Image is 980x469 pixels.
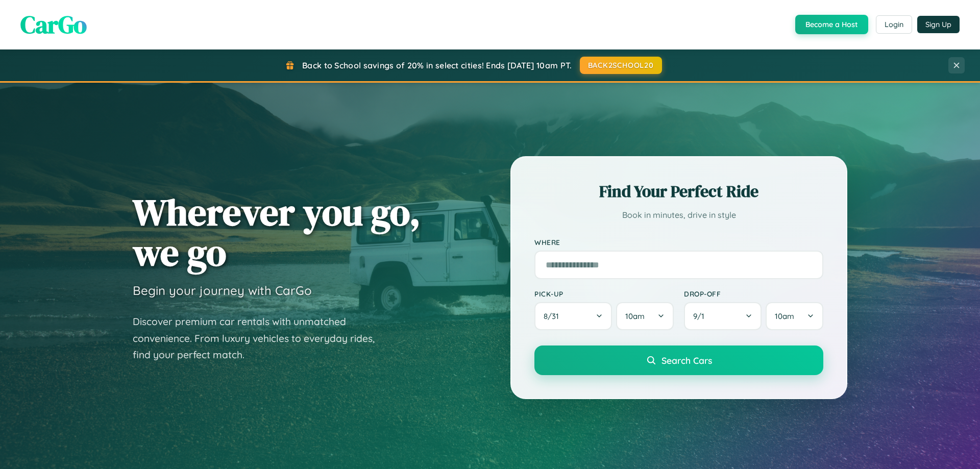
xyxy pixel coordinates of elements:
h3: Begin your journey with CarGo [133,283,312,298]
button: Become a Host [795,15,868,34]
label: Drop-off [684,289,823,298]
button: Login [876,15,912,34]
p: Book in minutes, drive in style [534,208,823,223]
button: 10am [616,302,674,330]
p: Discover premium car rentals with unmatched convenience. From luxury vehicles to everyday rides, ... [133,313,388,363]
span: 9 / 1 [693,311,709,321]
button: Search Cars [534,345,823,375]
label: Pick-up [534,289,674,298]
button: 10am [766,302,823,330]
label: Where [534,238,823,246]
h1: Wherever you go, we go [133,192,421,273]
span: 10am [625,311,645,321]
span: CarGo [20,8,87,41]
button: 8/31 [534,302,612,330]
span: Search Cars [661,355,712,366]
button: 9/1 [684,302,762,330]
button: Sign Up [917,16,960,33]
h2: Find Your Perfect Ride [534,180,823,203]
button: BACK2SCHOOL20 [580,57,662,74]
span: Back to School savings of 20% in select cities! Ends [DATE] 10am PT. [302,60,572,70]
span: 8 / 31 [544,311,564,321]
span: 10am [775,311,794,321]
